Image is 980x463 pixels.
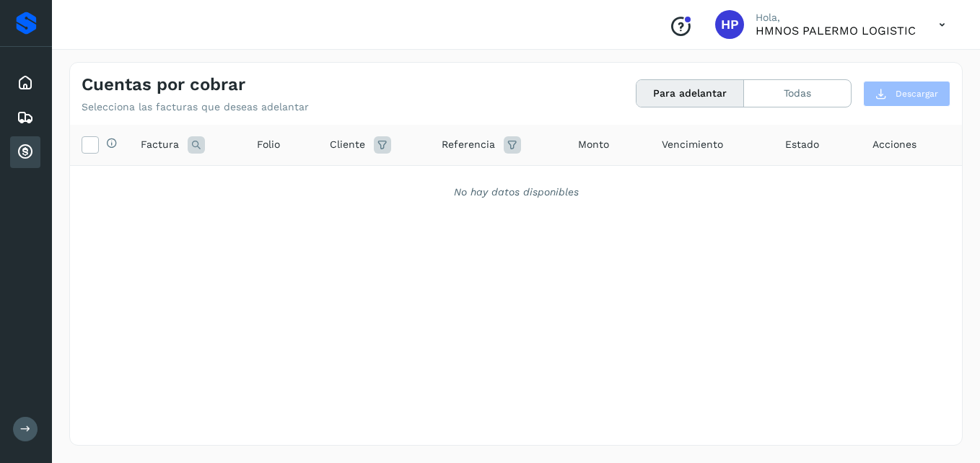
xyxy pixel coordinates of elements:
[10,102,40,133] div: Embarques
[662,137,723,152] span: Vencimiento
[785,137,819,152] span: Estado
[141,137,179,152] span: Factura
[578,137,609,152] span: Monto
[330,137,365,152] span: Cliente
[756,12,916,24] p: Hola,
[257,137,280,152] span: Folio
[744,80,851,107] button: Todas
[636,80,744,107] button: Para adelantar
[756,24,916,38] p: HMNOS PALERMO LOGISTIC
[442,137,495,152] span: Referencia
[863,81,950,107] button: Descargar
[10,67,40,99] div: Inicio
[10,136,40,168] div: Cuentas por cobrar
[872,137,916,152] span: Acciones
[896,87,938,100] span: Descargar
[82,101,309,113] p: Selecciona las facturas que deseas adelantar
[82,74,245,95] h4: Cuentas por cobrar
[89,185,943,200] div: No hay datos disponibles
